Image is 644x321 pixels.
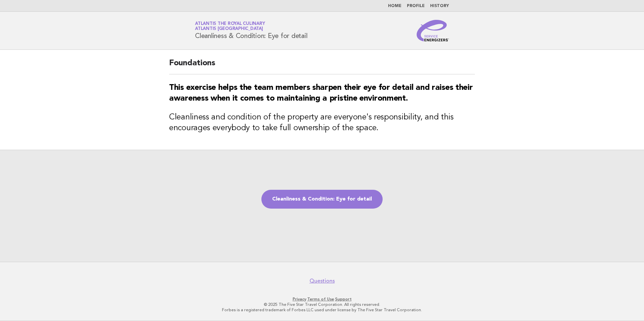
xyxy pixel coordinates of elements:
a: Support [335,297,352,301]
span: Atlantis [GEOGRAPHIC_DATA] [195,27,263,31]
a: Atlantis the Royal CulinaryAtlantis [GEOGRAPHIC_DATA] [195,22,265,31]
img: Service Energizers [417,20,449,41]
h2: Foundations [169,58,475,74]
h3: Cleanliness and condition of the property are everyone's responsibility, and this encourages ever... [169,112,475,134]
a: Profile [407,4,425,8]
a: Home [388,4,401,8]
p: · · [116,296,528,302]
strong: This exercise helps the team members sharpen their eye for detail and raises their awareness when... [169,84,473,103]
h1: Cleanliness & Condition: Eye for detail [195,22,307,39]
a: Cleanliness & Condition: Eye for detail [261,190,383,209]
a: Terms of Use [307,297,334,301]
a: Privacy [293,297,306,301]
a: History [430,4,449,8]
p: Forbes is a registered trademark of Forbes LLC used under license by The Five Star Travel Corpora... [116,307,528,313]
a: Questions [310,278,335,284]
p: © 2025 The Five Star Travel Corporation. All rights reserved. [116,302,528,307]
